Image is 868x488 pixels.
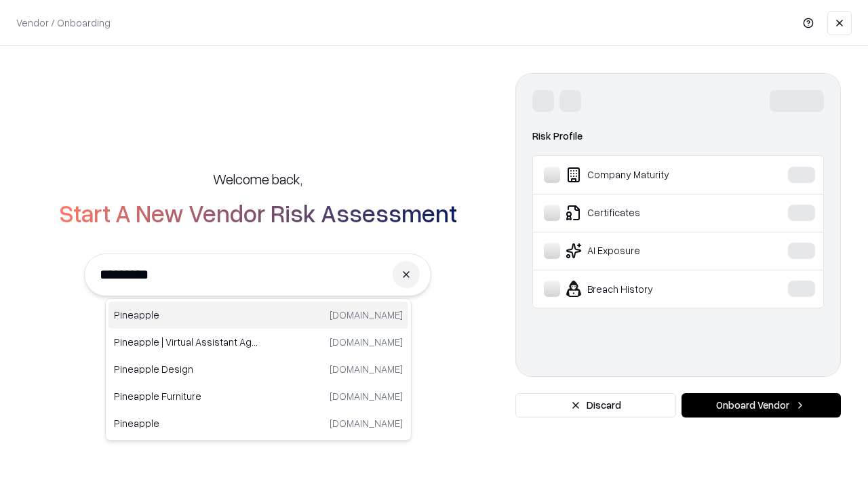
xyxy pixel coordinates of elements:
[532,128,824,144] div: Risk Profile
[114,335,258,349] p: Pineapple | Virtual Assistant Agency
[544,167,747,183] div: Company Maturity
[114,308,258,322] p: Pineapple
[682,393,841,418] button: Onboard Vendor
[330,308,403,322] p: [DOMAIN_NAME]
[544,243,747,259] div: AI Exposure
[330,416,403,430] p: [DOMAIN_NAME]
[114,416,258,430] p: Pineapple
[213,169,302,188] h5: Welcome back,
[105,298,412,441] div: Suggestions
[114,362,258,376] p: Pineapple Design
[16,16,111,30] p: Vendor / Onboarding
[330,362,403,376] p: [DOMAIN_NAME]
[544,205,747,221] div: Certificates
[114,389,258,403] p: Pineapple Furniture
[544,281,747,297] div: Breach History
[515,393,676,418] button: Discard
[330,335,403,349] p: [DOMAIN_NAME]
[59,199,457,226] h2: Start A New Vendor Risk Assessment
[330,389,403,403] p: [DOMAIN_NAME]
